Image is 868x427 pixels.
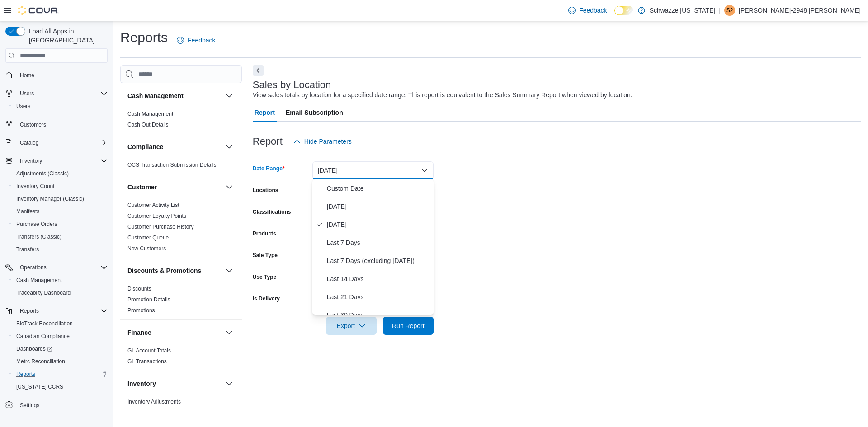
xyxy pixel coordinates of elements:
span: Metrc Reconciliation [13,356,108,367]
span: Last 7 Days [327,237,430,248]
button: Inventory Count [9,180,111,192]
button: Operations [16,262,50,273]
span: Manifests [13,206,108,217]
span: Transfers (Classic) [13,231,108,242]
span: Inventory Adjustments [127,398,181,405]
span: New Customers [127,245,166,252]
button: Inventory [224,378,235,389]
span: Inventory Manager (Classic) [16,195,84,202]
span: OCS Transaction Submission Details [127,161,217,169]
button: Run Report [383,317,434,335]
button: Finance [224,327,235,338]
span: Reports [20,307,39,314]
button: Catalog [16,137,42,148]
span: Purchase Orders [13,219,108,230]
span: Users [16,88,108,99]
span: Customer Purchase History [127,223,194,230]
a: Users [13,101,34,112]
span: Customers [16,119,108,130]
span: S2 [726,5,733,16]
button: Cash Management [224,90,235,101]
button: Canadian Compliance [9,330,111,343]
button: Inventory [16,155,46,166]
a: Customers [16,119,50,130]
span: Export [331,317,371,335]
a: GL Transactions [127,358,167,365]
button: Purchase Orders [9,218,111,230]
a: Dashboards [9,343,111,355]
button: Compliance [127,142,222,151]
button: Finance [127,328,222,337]
a: Inventory Manager (Classic) [13,193,88,204]
button: Customers [2,118,111,131]
button: [DATE] [312,161,434,179]
span: Canadian Compliance [16,333,70,340]
h3: Report [253,136,283,147]
h3: Sales by Location [253,80,331,90]
button: Compliance [224,141,235,152]
a: Cash Management [13,275,66,286]
label: Locations [253,187,278,194]
span: Inventory [16,155,108,166]
span: Report [255,103,275,122]
button: Settings [2,399,111,412]
button: Hide Parameters [290,132,355,150]
button: Next [253,65,264,76]
button: Inventory Manager (Classic) [9,192,111,205]
a: [US_STATE] CCRS [13,381,67,392]
label: Classifications [253,208,291,216]
span: Inventory Manager (Classic) [13,193,108,204]
span: BioTrack Reconciliation [13,318,108,329]
a: Customer Activity List [127,202,179,208]
a: Purchase Orders [13,219,61,230]
span: Canadian Compliance [13,331,108,342]
button: Adjustments (Classic) [9,167,111,180]
div: Select listbox [312,179,434,315]
a: Cash Out Details [127,122,169,128]
a: Promotions [127,307,155,314]
span: Dashboards [13,343,108,354]
button: Traceabilty Dashboard [9,286,111,299]
h3: Cash Management [127,91,184,100]
h3: Compliance [127,142,163,151]
div: Finance [120,345,242,371]
span: Traceabilty Dashboard [13,287,108,298]
div: Discounts & Promotions [120,283,242,319]
button: Export [326,317,377,335]
span: Last 21 Days [327,291,430,302]
button: Inventory [2,155,111,167]
span: Email Subscription [286,103,343,122]
span: Hide Parameters [304,137,352,146]
span: Feedback [579,6,607,15]
div: View sales totals by location for a specified date range. This report is equivalent to the Sales ... [253,90,632,100]
span: Customers [20,121,46,128]
span: Transfers [16,246,39,253]
button: Customer [127,183,222,192]
span: Catalog [16,137,108,148]
h3: Finance [127,328,151,337]
button: Inventory [127,379,222,388]
span: [US_STATE] CCRS [16,383,63,390]
span: Load All Apps in [GEOGRAPHIC_DATA] [25,27,108,45]
span: Cash Management [127,110,173,117]
label: Is Delivery [253,295,280,302]
input: Dark Mode [614,6,633,15]
a: Traceabilty Dashboard [13,287,74,298]
span: [DATE] [327,201,430,212]
span: Settings [16,399,108,411]
div: Shane-2948 Morris [724,5,735,16]
span: Inventory Count [13,181,108,192]
a: Inventory Adjustments [127,399,181,405]
span: Metrc Reconciliation [16,358,65,365]
button: Operations [2,261,111,274]
span: Last 7 Days (excluding [DATE]) [327,255,430,266]
p: Schwazze [US_STATE] [650,5,716,16]
a: Feedback [173,31,219,49]
a: Transfers (Classic) [13,231,65,242]
span: Home [16,69,108,80]
div: Customer [120,200,242,258]
a: BioTrack Reconciliation [13,318,76,329]
a: Home [16,70,38,81]
a: Metrc Reconciliation [13,356,69,367]
button: Users [9,100,111,113]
